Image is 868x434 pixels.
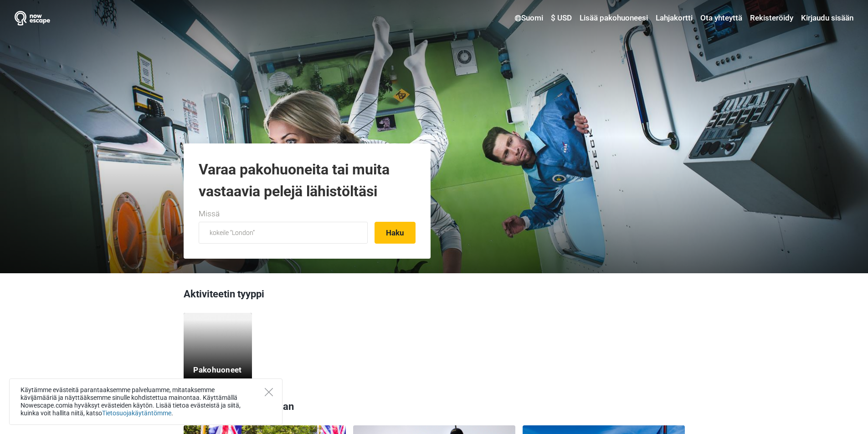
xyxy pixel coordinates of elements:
[184,287,685,306] h3: Aktiviteetin tyyppi
[15,11,50,26] img: Nowescape logo
[653,10,695,26] a: Lahjakortti
[184,395,685,419] h3: Lajittele maiden mukaan
[375,222,416,244] button: Haku
[549,10,574,26] a: $ USD
[698,10,745,26] a: Ota yhteyttä
[513,10,545,26] a: Suomi
[9,378,282,425] div: Käytämme evästeitä parantaaksemme palveluamme, mitataksemme kävijämääriä ja näyttääksemme sinulle...
[184,313,252,381] a: Pakohuoneet
[199,208,220,220] label: Missä
[265,388,273,396] button: Close
[515,15,521,21] img: Suomi
[199,158,416,202] h1: Varaa pakohuoneita tai muita vastaavia pelejä lähistöltäsi
[748,10,796,26] a: Rekisteröidy
[799,10,853,26] a: Kirjaudu sisään
[199,222,368,244] input: kokeile “London”
[193,365,241,376] h5: Pakohuoneet
[577,10,650,26] a: Lisää pakohuoneesi
[102,409,171,417] a: Tietosuojakäytäntömme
